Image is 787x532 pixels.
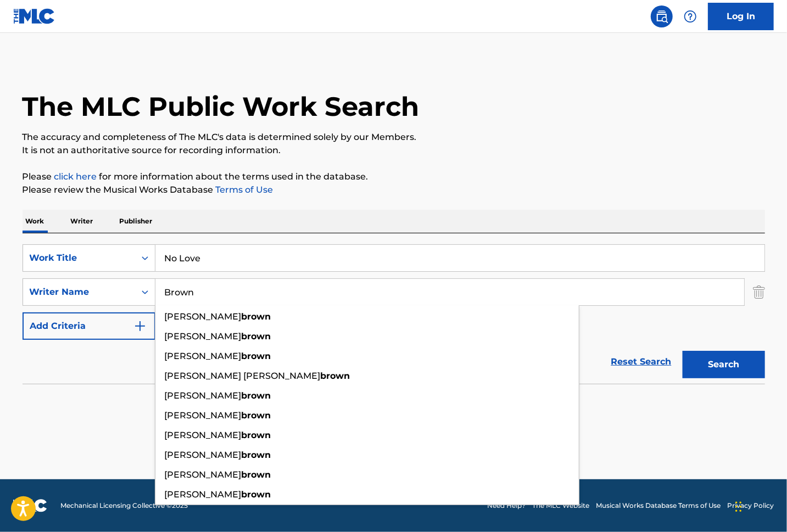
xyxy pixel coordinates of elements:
iframe: Chat Widget [732,479,787,532]
a: Terms of Use [214,184,274,195]
p: Work [23,210,48,233]
img: help [684,10,697,23]
h1: The MLC Public Work Search [23,90,420,123]
span: [PERSON_NAME] [165,331,242,341]
span: [PERSON_NAME] [PERSON_NAME] [165,371,321,381]
span: [PERSON_NAME] [165,390,242,401]
img: logo [13,499,47,512]
span: [PERSON_NAME] [165,410,242,421]
strong: brown [321,371,350,381]
a: Public Search [651,5,673,27]
a: Privacy Policy [727,501,774,511]
div: Writer Name [30,285,129,299]
p: Please review the Musical Works Database [23,183,765,197]
img: Delete Criterion [753,278,765,306]
a: Musical Works Database Terms of Use [596,501,721,511]
a: The MLC Website [532,501,589,511]
p: The accuracy and completeness of The MLC's data is determined solely by our Members. [23,131,765,144]
button: Add Criteria [23,312,155,340]
span: Mechanical Licensing Collective © 2025 [60,501,188,511]
strong: brown [242,450,271,460]
span: [PERSON_NAME] [165,351,242,361]
img: search [655,10,668,23]
div: Drag [735,490,742,523]
span: [PERSON_NAME] [165,450,242,460]
button: Search [683,351,765,378]
a: click here [54,171,97,182]
strong: brown [242,390,271,401]
img: MLC Logo [13,8,55,24]
strong: brown [242,351,271,361]
p: Publisher [116,210,156,233]
span: [PERSON_NAME] [165,430,242,440]
div: Work Title [30,251,129,265]
p: It is not an authoritative source for recording information. [23,144,765,157]
div: Help [679,5,701,27]
strong: brown [242,469,271,480]
a: Need Help? [487,501,526,511]
form: Search Form [23,244,765,384]
strong: brown [242,331,271,341]
span: [PERSON_NAME] [165,311,242,322]
p: Writer [68,210,97,233]
span: [PERSON_NAME] [165,469,242,480]
span: [PERSON_NAME] [165,489,242,500]
p: Please for more information about the terms used in the database. [23,170,765,183]
strong: brown [242,311,271,322]
strong: brown [242,430,271,440]
img: 9d2ae6d4665cec9f34b9.svg [133,320,147,333]
strong: brown [242,410,271,421]
a: Log In [708,3,774,30]
a: Reset Search [606,350,677,374]
strong: brown [242,489,271,500]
